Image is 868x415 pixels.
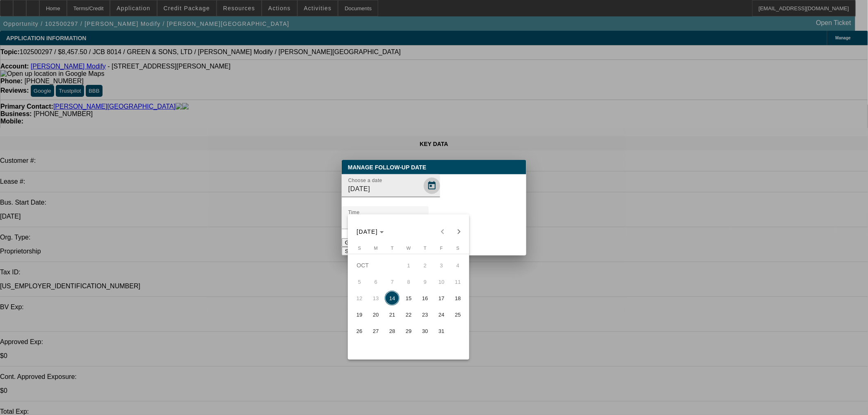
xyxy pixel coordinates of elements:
span: 2 [418,258,432,273]
span: 8 [401,274,416,289]
span: [DATE] [357,228,378,235]
button: Next month [451,223,467,240]
span: 12 [352,291,367,306]
span: 10 [434,274,449,289]
button: October 25, 2025 [450,306,466,323]
span: 1 [401,258,416,273]
span: 27 [368,324,383,338]
span: 3 [434,258,449,273]
button: October 5, 2025 [351,274,368,290]
button: October 26, 2025 [351,323,368,339]
span: T [424,246,427,251]
span: 20 [368,307,383,322]
button: October 16, 2025 [417,290,433,306]
button: October 6, 2025 [368,274,384,290]
span: 24 [434,307,449,322]
button: October 1, 2025 [400,257,417,274]
span: 5 [352,274,367,289]
button: October 30, 2025 [417,323,433,339]
span: 4 [450,258,465,273]
button: October 8, 2025 [400,274,417,290]
span: 18 [450,291,465,306]
button: October 2, 2025 [417,257,433,274]
span: 21 [385,307,400,322]
span: 25 [450,307,465,322]
button: October 23, 2025 [417,306,433,323]
button: October 27, 2025 [368,323,384,339]
button: Choose month and year [354,224,388,239]
span: 23 [418,307,432,322]
span: 9 [418,274,432,289]
button: October 31, 2025 [433,323,450,339]
button: October 13, 2025 [368,290,384,306]
span: S [457,246,459,251]
button: October 11, 2025 [450,274,466,290]
button: October 19, 2025 [351,306,368,323]
button: October 28, 2025 [384,323,400,339]
button: October 9, 2025 [417,274,433,290]
button: October 29, 2025 [400,323,417,339]
span: 28 [385,324,400,338]
button: October 18, 2025 [450,290,466,306]
span: S [358,246,361,251]
td: OCT [351,257,400,274]
span: 19 [352,307,367,322]
span: F [440,246,443,251]
button: October 17, 2025 [433,290,450,306]
button: October 4, 2025 [450,257,466,274]
span: 31 [434,324,449,338]
button: October 24, 2025 [433,306,450,323]
button: October 14, 2025 [384,290,400,306]
span: 16 [418,291,432,306]
button: October 12, 2025 [351,290,368,306]
span: 26 [352,324,367,338]
span: 30 [418,324,432,338]
button: October 20, 2025 [368,306,384,323]
span: 15 [401,291,416,306]
span: 7 [385,274,400,289]
span: 22 [401,307,416,322]
span: W [407,246,411,251]
button: October 10, 2025 [433,274,450,290]
span: 17 [434,291,449,306]
button: October 21, 2025 [384,306,400,323]
span: 29 [401,324,416,338]
span: 13 [368,291,383,306]
button: October 15, 2025 [400,290,417,306]
span: 14 [385,291,400,306]
span: 11 [450,274,465,289]
span: T [391,246,394,251]
button: October 7, 2025 [384,274,400,290]
button: October 3, 2025 [433,257,450,274]
span: M [374,246,378,251]
span: 6 [368,274,383,289]
button: October 22, 2025 [400,306,417,323]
